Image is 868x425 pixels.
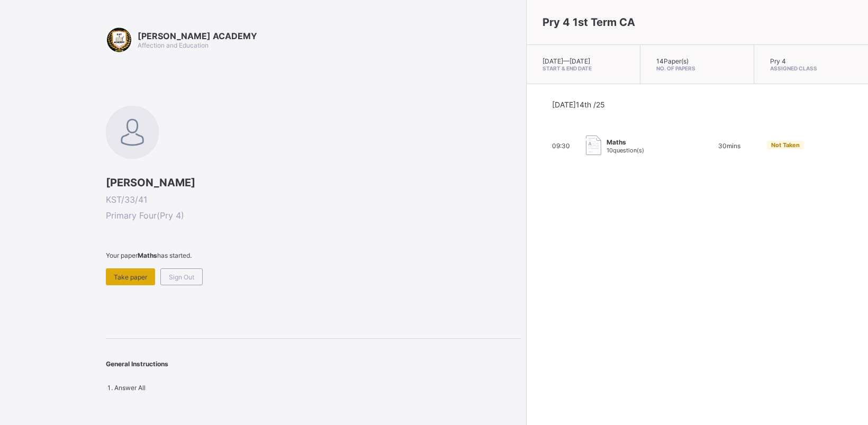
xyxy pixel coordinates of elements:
[169,273,194,281] span: Sign Out
[106,360,168,368] span: General Instructions
[771,141,800,149] span: Not Taken
[718,142,740,150] span: 30 mins
[106,194,521,205] span: KST/33/41
[656,65,738,71] span: No. of Papers
[656,57,689,65] span: 14 Paper(s)
[138,41,209,49] span: Affection and Education
[542,16,635,29] span: Pry 4 1st Term CA
[586,135,601,155] img: take_paper.cd97e1aca70de81545fe8e300f84619e.svg
[542,65,624,71] span: Start & End Date
[542,57,590,65] span: [DATE] — [DATE]
[114,273,147,281] span: Take paper
[770,57,786,65] span: Pry 4
[552,142,570,150] span: 09:30
[138,31,257,41] span: [PERSON_NAME] ACADEMY
[138,251,157,259] b: Maths
[607,138,644,146] span: Maths
[552,100,605,109] span: [DATE] 14th /25
[607,147,644,154] span: 10 question(s)
[106,251,521,259] span: Your paper has started.
[106,176,521,189] span: [PERSON_NAME]
[770,65,852,71] span: Assigned Class
[106,210,521,221] span: Primary Four ( Pry 4 )
[114,384,146,392] span: Answer All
